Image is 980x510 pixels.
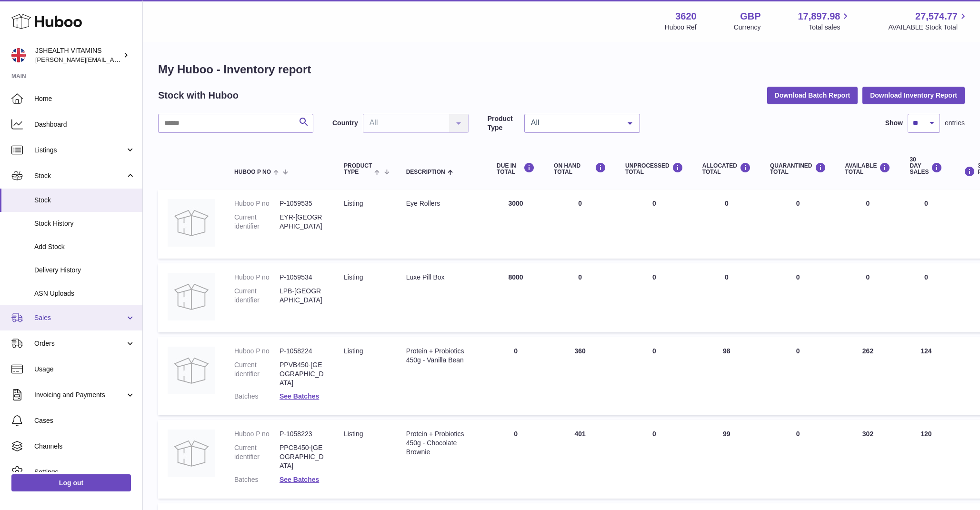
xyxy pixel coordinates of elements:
[344,430,363,438] span: listing
[702,162,751,175] div: ALLOCATED Total
[34,94,135,103] span: Home
[332,119,358,128] label: Country
[616,420,693,498] td: 0
[900,190,952,259] td: 0
[616,190,693,259] td: 0
[767,87,858,104] button: Download Batch Report
[234,392,280,401] dt: Batches
[280,392,319,400] a: See Batches
[544,263,616,332] td: 0
[885,119,903,128] label: Show
[406,273,478,282] div: Luxe Pill Box
[798,10,840,23] span: 17,897.98
[35,56,191,63] span: [PERSON_NAME][EMAIL_ADDRESS][DOMAIN_NAME]
[693,190,760,259] td: 0
[796,347,800,355] span: 0
[487,420,544,498] td: 0
[836,337,900,415] td: 262
[616,337,693,415] td: 0
[34,266,135,275] span: Delivery History
[910,157,942,176] div: 30 DAY SALES
[796,200,800,207] span: 0
[11,474,131,491] a: Log out
[234,430,280,439] dt: Huboo P no
[234,199,280,208] dt: Huboo P no
[344,163,372,175] span: Product Type
[544,190,616,259] td: 0
[34,196,135,205] span: Stock
[487,190,544,259] td: 3000
[34,171,125,180] span: Stock
[34,146,125,155] span: Listings
[168,199,215,247] img: product image
[280,476,319,483] a: See Batches
[11,48,26,62] img: francesca@jshealthvitamins.com
[406,169,445,175] span: Description
[487,263,544,332] td: 8000
[234,347,280,356] dt: Huboo P no
[888,23,969,32] span: AVAILABLE Stock Total
[280,430,325,439] dd: P-1058223
[734,23,761,32] div: Currency
[168,273,215,320] img: product image
[34,313,125,322] span: Sales
[234,273,280,282] dt: Huboo P no
[344,200,363,207] span: listing
[34,442,135,451] span: Channels
[487,337,544,415] td: 0
[234,169,271,175] span: Huboo P no
[809,23,851,32] span: Total sales
[836,190,900,259] td: 0
[915,10,958,23] span: 27,574.77
[344,273,363,281] span: listing
[234,287,280,305] dt: Current identifier
[862,87,965,104] button: Download Inventory Report
[845,162,891,175] div: AVAILABLE Total
[554,162,606,175] div: ON HAND Total
[665,23,697,32] div: Huboo Ref
[900,420,952,498] td: 120
[693,263,760,332] td: 0
[168,430,215,477] img: product image
[168,347,215,394] img: product image
[796,273,800,281] span: 0
[34,390,125,400] span: Invoicing and Payments
[34,219,135,228] span: Stock History
[280,347,325,356] dd: P-1058224
[544,420,616,498] td: 401
[675,10,697,23] strong: 3620
[740,10,760,23] strong: GBP
[234,443,280,470] dt: Current identifier
[796,430,800,438] span: 0
[836,263,900,332] td: 0
[344,347,363,355] span: listing
[34,242,135,251] span: Add Stock
[770,162,826,175] div: QUARANTINED Total
[900,337,952,415] td: 124
[34,289,135,298] span: ASN Uploads
[406,347,478,365] div: Protein + Probiotics 450g - Vanilla Bean
[234,360,280,388] dt: Current identifier
[280,443,325,470] dd: PPCB450-[GEOGRAPHIC_DATA]
[406,199,478,208] div: Eye Rollers
[158,62,965,77] h1: My Huboo - Inventory report
[693,337,760,415] td: 98
[280,213,325,231] dd: EYR-[GEOGRAPHIC_DATA]
[693,420,760,498] td: 99
[836,420,900,498] td: 302
[488,114,520,132] label: Product Type
[158,89,239,102] h2: Stock with Huboo
[945,119,965,128] span: entries
[280,199,325,208] dd: P-1059535
[497,162,535,175] div: DUE IN TOTAL
[234,213,280,231] dt: Current identifier
[280,360,325,388] dd: PPVB450-[GEOGRAPHIC_DATA]
[529,118,620,128] span: All
[888,10,969,32] a: 27,574.77 AVAILABLE Stock Total
[616,263,693,332] td: 0
[34,468,135,477] span: Settings
[406,430,478,457] div: Protein + Probiotics 450g - Chocolate Brownie
[34,365,135,374] span: Usage
[544,337,616,415] td: 360
[900,263,952,332] td: 0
